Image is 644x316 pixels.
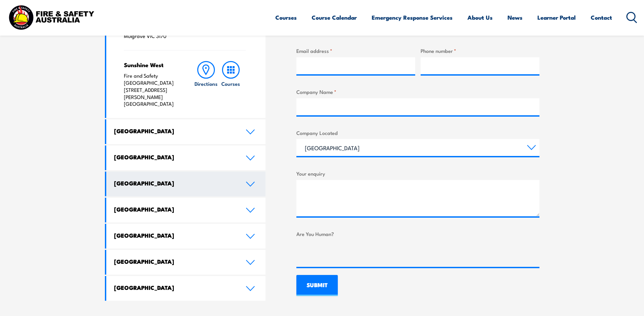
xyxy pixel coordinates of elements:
a: [GEOGRAPHIC_DATA] [106,276,266,301]
a: [GEOGRAPHIC_DATA] [106,224,266,249]
label: Your enquiry [296,170,539,177]
h4: [GEOGRAPHIC_DATA] [114,284,236,291]
a: Learner Portal [537,8,576,26]
a: [GEOGRAPHIC_DATA] [106,198,266,222]
h4: [GEOGRAPHIC_DATA] [114,258,236,265]
a: [GEOGRAPHIC_DATA] [106,145,266,170]
a: Course Calendar [312,8,357,26]
p: Fire and Safety [GEOGRAPHIC_DATA] [STREET_ADDRESS][PERSON_NAME] [GEOGRAPHIC_DATA] [124,72,181,107]
a: About Us [467,8,493,26]
a: Courses [275,8,297,26]
a: [GEOGRAPHIC_DATA] [106,119,266,144]
a: Courses [219,61,243,107]
h4: Sunshine West [124,61,181,68]
h4: [GEOGRAPHIC_DATA] [114,127,236,135]
iframe: reCAPTCHA [296,240,400,267]
a: News [508,8,522,26]
a: [GEOGRAPHIC_DATA] [106,250,266,275]
a: Directions [194,61,218,107]
h4: [GEOGRAPHIC_DATA] [114,232,236,239]
h4: [GEOGRAPHIC_DATA] [114,179,236,187]
a: Emergency Response Services [372,8,453,26]
h4: [GEOGRAPHIC_DATA] [114,153,236,161]
a: [GEOGRAPHIC_DATA] [106,172,266,196]
h4: [GEOGRAPHIC_DATA] [114,205,236,213]
input: SUBMIT [296,275,338,296]
h6: Courses [221,80,240,87]
a: Contact [591,8,612,26]
h6: Directions [195,80,218,87]
label: Email address [296,47,415,55]
label: Company Located [296,129,539,137]
label: Company Name [296,88,539,96]
label: Phone number [421,47,539,55]
label: Are You Human? [296,230,539,238]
